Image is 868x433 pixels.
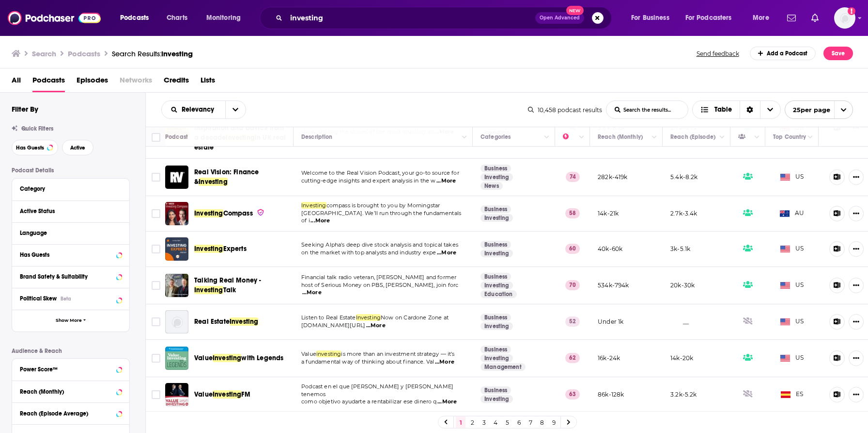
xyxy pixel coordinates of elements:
[21,125,53,132] span: Quick Filters
[269,7,621,29] div: Search podcasts, credits, & more...
[62,140,93,155] button: Active
[480,346,511,353] a: Business
[563,131,576,143] div: Power Score
[77,72,108,92] a: Episodes
[194,245,223,253] span: Investing
[685,11,732,25] span: For Podcasters
[480,322,513,330] a: Investing
[301,131,332,143] div: Description
[780,172,804,182] span: US
[849,387,864,402] button: Show More Button
[480,182,503,190] a: News
[152,354,160,363] span: Toggle select row
[753,11,769,25] span: More
[20,185,115,192] div: Category
[670,209,697,217] p: 2.7k-3.4k
[480,314,511,321] a: Business
[165,237,188,261] a: Investing Experts
[849,350,864,366] button: Show More Button
[20,292,122,304] button: Political SkewBeta
[152,281,160,290] span: Toggle select row
[849,314,864,330] button: Show More Button
[16,145,44,150] span: Has Guests
[502,416,512,428] a: 5
[823,47,853,60] button: Save
[20,410,113,417] div: Reach (Episode Average)
[740,101,760,118] div: Sort Direction
[194,209,223,217] span: Investing
[785,100,853,119] button: open menu
[213,354,242,362] span: Investing
[480,241,511,249] a: Business
[598,281,629,289] p: 534k-794k
[301,314,356,321] span: Listen to Real Estate
[20,363,122,375] button: Power Score™
[20,366,113,373] div: Power Score™
[670,173,698,181] p: 5.4k-8.2k
[480,395,513,403] a: Investing
[165,274,188,297] img: Talking Real Money - Investing Talk
[565,316,580,326] p: 52
[381,314,449,321] span: Now on Cardone Zone at
[12,167,130,174] p: Podcast Details
[456,416,465,428] a: 1
[750,47,816,60] a: Add a Podcast
[301,241,458,248] span: Seeking Alpha's deep dive stock analysis and topical takes
[480,282,513,289] a: Investing
[20,249,122,261] button: Has Guests
[68,49,100,58] h3: Podcasts
[670,281,695,289] p: 20k-30k
[565,280,580,290] p: 70
[780,281,804,290] span: US
[20,230,115,236] div: Language
[223,286,236,294] span: Talk
[692,100,781,119] h2: Choose View
[566,172,580,182] p: 74
[301,177,436,184] span: cutting-edge insights and expert analysis in the w
[480,363,526,371] a: Management
[223,245,247,253] span: Experts
[32,49,56,58] h3: Search
[437,249,456,257] span: ...More
[241,390,250,399] span: FM
[301,383,453,398] span: Podcast en el que [PERSON_NAME] y [PERSON_NAME] tenemos
[435,358,454,366] span: ...More
[540,16,580,20] span: Open Advanced
[436,177,456,185] span: ...More
[834,7,855,29] img: User Profile
[849,206,864,221] button: Show More Button
[565,244,580,253] p: 60
[257,208,264,216] img: verified Badge
[20,273,113,280] div: Brand Safety & Suitability
[535,12,584,24] button: Open AdvancedNew
[112,49,193,58] a: Search Results:investing
[161,100,246,119] h2: Choose List sort
[194,244,247,254] a: InvestingExperts
[716,132,728,143] button: Column Actions
[194,353,283,363] a: ValueInvestingwith Legends
[167,11,187,25] span: Charts
[302,289,322,297] span: ...More
[780,317,804,327] span: US
[113,10,161,26] button: open menu
[780,353,804,363] span: US
[670,245,690,253] p: 3k-5.1k
[598,317,623,326] p: Under 1k
[194,317,230,326] span: Real Estate
[480,205,511,213] a: Business
[20,388,113,395] div: Reach (Monthly)
[12,72,21,92] a: All
[670,390,697,399] p: 3.2k-5.2k
[194,317,258,327] a: Real EstateInvesting
[120,72,152,92] span: Networks
[670,317,689,326] p: __
[194,390,250,400] a: ValueInvestingFM
[480,173,513,181] a: Investing
[20,205,122,217] button: Active Status
[12,140,58,155] button: Has Guests
[32,72,65,92] a: Podcasts
[194,354,213,362] span: Value
[714,106,732,113] span: Table
[598,131,643,143] div: Reach (Monthly)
